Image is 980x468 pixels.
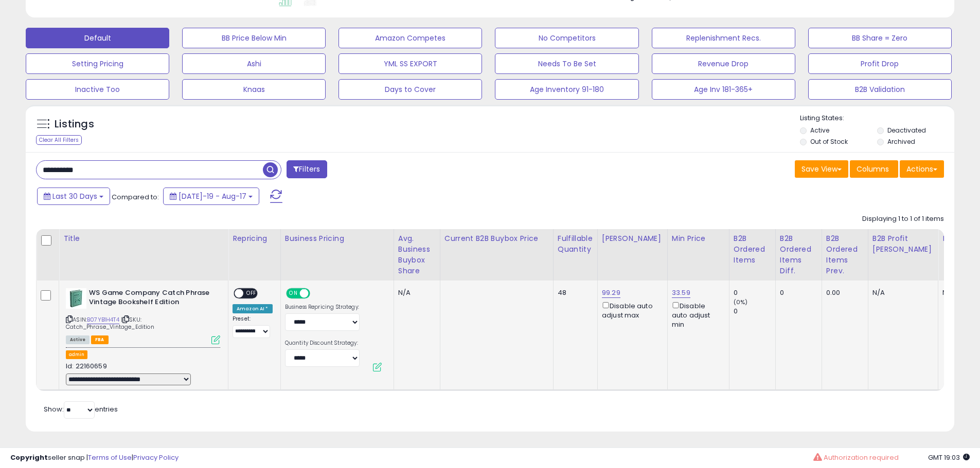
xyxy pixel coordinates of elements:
[872,288,930,297] div: N/A
[112,192,159,202] span: Compared to:
[942,233,980,244] div: B2B ROI
[44,404,118,414] span: Show: entries
[26,28,169,48] button: Default
[672,233,725,244] div: Min Price
[182,79,326,100] button: Knaas
[285,304,360,311] label: Business Repricing Strategy:
[338,28,482,48] button: Amazon Competes
[872,233,934,255] div: B2B Profit [PERSON_NAME]
[233,304,273,313] div: Amazon AI *
[66,361,107,371] span: Id: 22160659
[808,28,952,48] button: BB Share = Zero
[900,160,944,178] button: Actions
[308,289,325,297] span: OFF
[91,335,109,344] span: FBA
[672,300,721,330] div: Disable auto adjust min
[87,315,119,324] a: B07YB1H4T4
[26,53,169,74] button: Setting Pricing
[800,114,954,123] p: Listing States:
[734,233,771,266] div: B2B Ordered Items
[857,164,889,174] span: Columns
[398,233,436,276] div: Avg. Business Buybox Share
[55,117,94,132] h5: Listings
[133,453,179,462] a: Privacy Policy
[182,28,326,48] button: BB Price Below Min
[780,288,814,297] div: 0
[558,288,590,297] div: 48
[652,79,795,100] button: Age Inv 181-365+
[36,135,82,145] div: Clear All Filters
[652,53,795,74] button: Revenue Drop
[672,288,690,298] a: 33.59
[850,160,898,178] button: Columns
[495,53,638,74] button: Needs To Be Set
[10,453,179,463] div: seller snap | |
[37,188,110,205] button: Last 30 Days
[602,233,663,244] div: [PERSON_NAME]
[887,126,926,135] label: Deactivated
[808,53,952,74] button: Profit Drop
[287,289,300,297] span: ON
[233,315,273,339] div: Preset:
[862,214,944,224] div: Displaying 1 to 1 of 1 items
[734,298,748,306] small: (0%)
[287,160,327,178] button: Filters
[602,288,620,298] a: 99.29
[66,335,90,344] span: All listings currently available for purchase on Amazon
[495,28,638,48] button: No Competitors
[89,288,214,310] b: WS Game Company Catch Phrase Vintage Bookshelf Edition
[66,350,87,359] button: admin
[52,191,97,201] span: Last 30 Days
[26,79,169,100] button: Inactive Too
[495,79,638,100] button: Age Inventory 91-180
[780,233,817,276] div: B2B Ordered Items Diff.
[810,137,848,146] label: Out of Stock
[163,188,259,205] button: [DATE]-19 - Aug-17
[66,288,86,309] img: 41oxLFZKf0L._SL40_.jpg
[734,307,775,316] div: 0
[66,315,154,331] span: | SKU: Catch_Phrase_Vintage_Edition
[558,233,593,255] div: Fulfillable Quantity
[88,453,132,462] a: Terms of Use
[179,191,246,201] span: [DATE]-19 - Aug-17
[795,160,848,178] button: Save View
[63,233,224,244] div: Title
[652,28,795,48] button: Replenishment Recs.
[182,53,326,74] button: Ashi
[734,288,775,297] div: 0
[398,288,432,297] div: N/A
[10,453,48,462] strong: Copyright
[928,453,970,462] span: 2025-09-17 19:03 GMT
[826,233,864,276] div: B2B Ordered Items Prev.
[602,300,660,320] div: Disable auto adjust max
[826,288,860,297] div: 0.00
[66,288,220,343] div: ASIN:
[444,233,549,244] div: Current B2B Buybox Price
[233,233,276,244] div: Repricing
[285,233,389,244] div: Business Pricing
[942,288,976,297] div: N/A
[808,79,952,100] button: B2B Validation
[810,126,829,135] label: Active
[285,340,360,347] label: Quantity Discount Strategy:
[824,453,899,462] span: Authorization required
[243,289,260,297] span: OFF
[338,53,482,74] button: YML SS EXPORT
[887,137,915,146] label: Archived
[338,79,482,100] button: Days to Cover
